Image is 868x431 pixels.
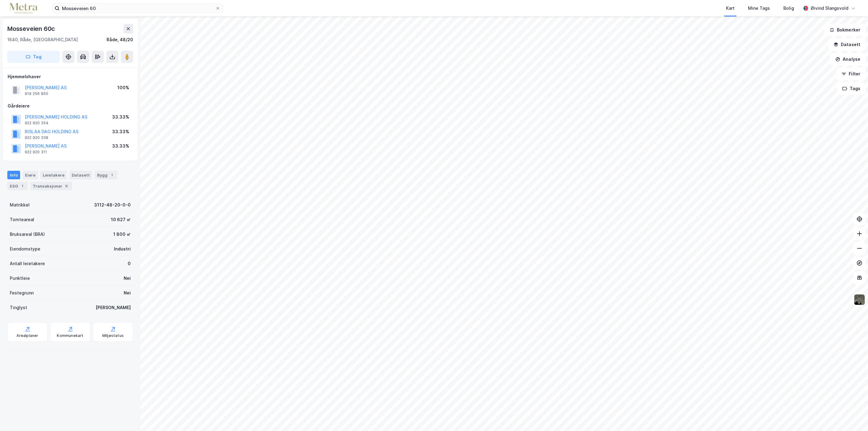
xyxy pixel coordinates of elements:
[57,333,83,338] div: Kommunekart
[837,402,868,431] div: Kontrollprogram for chat
[7,36,78,43] div: 1640, Råde, [GEOGRAPHIC_DATA]
[10,3,37,14] img: metra-logo.256734c3b2bbffee19d4.png
[64,183,70,189] div: 6
[95,171,117,179] div: Bygg
[8,73,133,80] div: Hjemmelshaver
[811,5,848,12] div: Øivind Slangsvold
[112,128,129,135] div: 33.33%
[109,172,115,178] div: 1
[824,24,866,36] button: Bokmerker
[10,260,45,267] div: Antall leietakere
[117,84,129,91] div: 100%
[10,245,40,253] div: Eiendomstype
[25,91,48,96] div: 919 256 850
[836,68,866,80] button: Filter
[748,5,770,12] div: Mine Tags
[102,333,124,338] div: Miljøstatus
[828,38,866,51] button: Datasett
[8,102,133,110] div: Gårdeiere
[69,171,92,179] div: Datasett
[40,171,67,179] div: Leietakere
[7,24,56,34] div: Mosseveien 60c
[10,275,30,282] div: Punktleie
[25,121,49,126] div: 922 920 354
[837,402,868,431] iframe: Chat Widget
[113,231,131,238] div: 1 800 ㎡
[10,201,30,209] div: Matrikkel
[124,275,131,282] div: Nei
[16,333,38,338] div: Arealplaner
[112,142,129,150] div: 33.33%
[830,53,866,65] button: Analyse
[23,171,38,179] div: Eiere
[124,289,131,297] div: Nei
[837,82,866,95] button: Tags
[19,183,25,189] div: 1
[25,150,47,155] div: 922 920 311
[783,5,794,12] div: Bolig
[111,216,131,223] div: 10 627 ㎡
[112,113,129,121] div: 33.33%
[30,182,72,190] div: Transaksjoner
[25,135,48,140] div: 922 920 338
[114,245,131,253] div: Industri
[128,260,131,267] div: 0
[726,5,735,12] div: Kart
[96,304,131,311] div: [PERSON_NAME]
[7,51,60,63] button: Tag
[854,294,865,305] img: 9k=
[10,289,34,297] div: Festegrunn
[60,4,215,13] input: Søk på adresse, matrikkel, gårdeiere, leietakere eller personer
[7,182,28,190] div: ESG
[94,201,131,209] div: 3112-48-20-0-0
[7,171,20,179] div: Info
[10,216,34,223] div: Tomteareal
[107,36,133,43] div: Råde, 48/20
[10,304,27,311] div: Tinglyst
[10,231,45,238] div: Bruksareal (BRA)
